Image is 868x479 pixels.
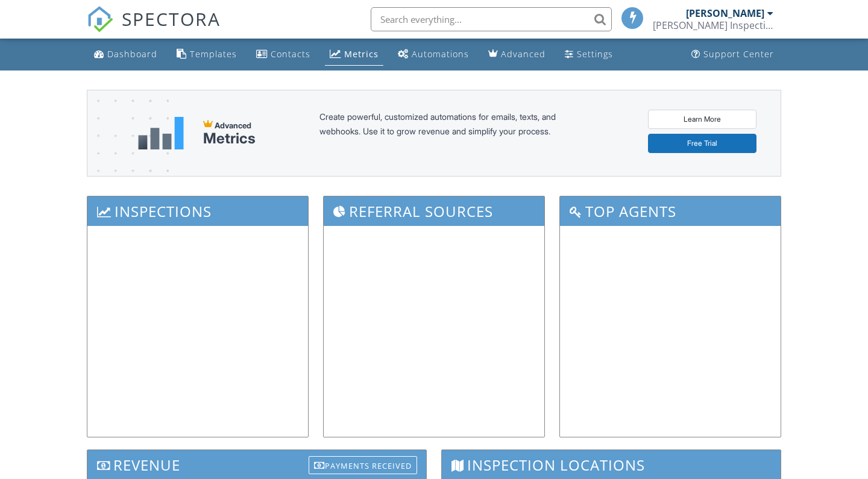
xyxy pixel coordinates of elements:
[319,110,585,157] div: Create powerful, customized automations for emails, texts, and webhooks. Use it to grow revenue a...
[560,43,618,66] a: Settings
[412,48,469,60] div: Automations
[648,134,756,153] a: Free Trial
[89,43,162,66] a: Dashboard
[190,48,237,60] div: Templates
[577,48,613,60] div: Settings
[686,7,764,19] div: [PERSON_NAME]
[703,48,774,60] div: Support Center
[215,121,251,130] span: Advanced
[483,43,550,66] a: Advanced
[271,48,310,60] div: Contacts
[344,48,379,60] div: Metrics
[107,48,157,60] div: Dashboard
[324,196,544,226] h3: Referral Sources
[251,43,315,66] a: Contacts
[325,43,383,66] a: Metrics
[393,43,474,66] a: Automations (Basic)
[87,196,308,226] h3: Inspections
[122,6,221,31] span: SPECTORA
[560,196,781,226] h3: Top Agents
[309,456,417,474] div: Payments Received
[501,48,546,60] div: Advanced
[687,43,779,66] a: Support Center
[87,16,221,42] a: SPECTORA
[203,130,256,147] div: Metrics
[371,7,612,31] input: Search everything...
[172,43,242,66] a: Templates
[87,90,169,224] img: advanced-banner-bg-f6ff0eecfa0ee76150a1dea9fec4b49f333892f74bc19f1b897a312d7a1b2ff3.png
[309,453,417,473] a: Payments Received
[138,117,184,149] img: metrics-aadfce2e17a16c02574e7fc40e4d6b8174baaf19895a402c862ea781aae8ef5b.svg
[653,19,773,31] div: Samson Inspections
[648,110,756,129] a: Learn More
[87,6,113,33] img: The Best Home Inspection Software - Spectora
